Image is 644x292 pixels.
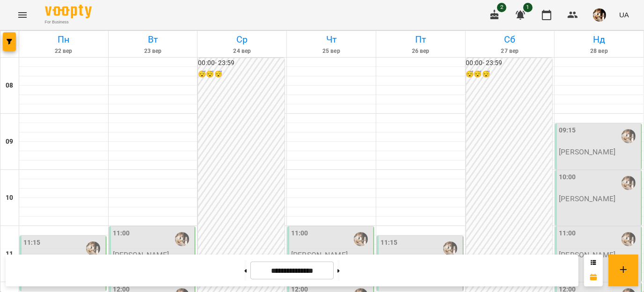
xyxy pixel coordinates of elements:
img: Сергій ВЛАСОВИЧ [354,232,368,246]
img: Сергій ВЛАСОВИЧ [86,241,100,255]
img: 0162ea527a5616b79ea1cf03ccdd73a5.jpg [593,8,606,22]
h6: 22 вер [21,47,107,56]
h6: 09 [6,137,13,147]
button: UA [615,6,633,23]
label: 11:00 [113,228,130,239]
h6: 00:00 - 23:59 [466,58,553,68]
img: Сергій ВЛАСОВИЧ [443,241,457,255]
label: 11:00 [559,228,576,239]
h6: 08 [6,80,13,91]
h6: Пн [21,32,107,47]
h6: 28 вер [556,47,642,56]
h6: 27 вер [467,47,553,56]
h6: 24 вер [199,47,285,56]
label: 11:00 [291,228,308,239]
img: Сергій ВЛАСОВИЧ [622,232,636,246]
h6: Чт [288,32,374,47]
h6: Пт [378,32,464,47]
label: 11:15 [381,238,398,248]
span: UA [619,10,629,20]
span: 2 [497,3,506,12]
span: 1 [523,3,533,12]
img: Voopty Logo [45,5,92,18]
h6: 10 [6,193,13,203]
h6: 😴😴😴 [466,69,553,80]
img: Сергій ВЛАСОВИЧ [175,232,189,246]
span: For Business [45,19,92,25]
label: 11:15 [23,238,41,248]
h6: 23 вер [110,47,196,56]
h6: Ср [199,32,285,47]
p: [PERSON_NAME] [559,195,615,203]
h6: 26 вер [378,47,464,56]
h6: Сб [467,32,553,47]
p: [PERSON_NAME] [559,148,615,156]
h6: 😴😴😴 [198,69,285,80]
h6: Вт [110,32,196,47]
h6: Нд [556,32,642,47]
h6: 25 вер [288,47,374,56]
button: Menu [11,4,34,26]
img: Сергій ВЛАСОВИЧ [622,129,636,143]
label: 10:00 [559,172,576,182]
h6: 00:00 - 23:59 [198,58,285,68]
img: Сергій ВЛАСОВИЧ [622,176,636,190]
label: 09:15 [559,125,576,136]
